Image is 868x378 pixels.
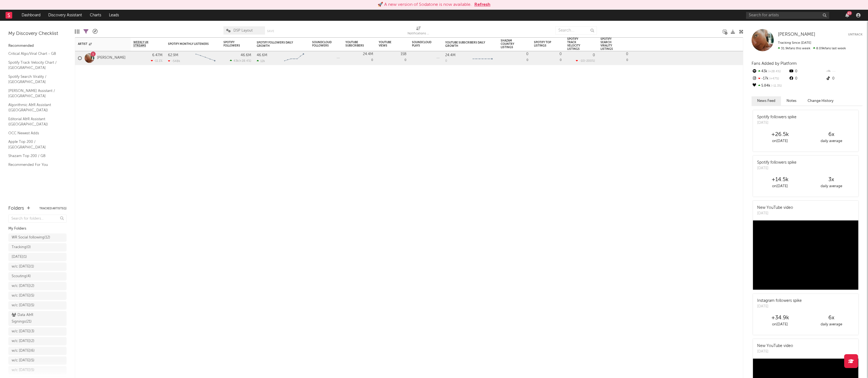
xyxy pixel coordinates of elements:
div: 24.4M [363,52,373,56]
div: 0 [345,51,373,65]
div: on [DATE] [754,183,806,190]
button: 83 [845,13,849,17]
div: ( ) [230,59,251,63]
div: 6.47M [152,53,162,57]
div: daily average [806,183,857,190]
svg: Chart title [470,51,495,65]
div: 62.9M [168,53,178,57]
div: 0 [626,52,628,56]
div: 0 [534,51,562,65]
a: Recommended For You [8,162,61,168]
span: -10 [579,60,584,63]
a: w/c [DATE](6) [8,347,67,355]
div: 0 [379,51,406,65]
a: Dashboard [18,10,44,21]
div: Artist [78,42,119,46]
a: w/c [DATE](2) [8,282,67,290]
div: 6 x [806,315,857,321]
div: +26.5k [754,131,806,138]
div: 0 [445,60,447,63]
span: [PERSON_NAME] [778,32,815,37]
div: w/c [DATE] ( 5 ) [12,292,34,299]
input: Search... [555,26,597,35]
a: w/c [DATE](2) [8,337,67,345]
div: SoundCloud Followers [312,41,332,47]
div: w/c [DATE] ( 5 ) [12,302,34,309]
div: Spotify followers spike [757,114,796,120]
a: w/c [DATE](5) [8,356,67,365]
div: Spotify followers spike [757,160,796,166]
div: New YouTube video [757,205,793,211]
button: Refresh [474,1,490,8]
div: Spotify Track Velocity Listings [567,37,587,51]
div: +14.5k [754,176,806,183]
div: 15B [401,52,406,56]
a: Charts [86,10,105,21]
button: Change History [802,96,839,106]
div: YouTube Views [379,41,398,47]
svg: Chart title [193,51,218,65]
div: 43k [752,68,788,75]
a: Scouting(4) [8,272,67,281]
a: Editorial A&R Assistant ([GEOGRAPHIC_DATA]) [8,116,61,127]
div: 0 [593,53,595,57]
div: 0 [526,52,528,56]
span: -200 % [585,60,594,63]
input: Search for artists [746,12,829,19]
a: [PERSON_NAME] [778,32,815,37]
a: w/c [DATE](5) [8,366,67,374]
div: w/c [DATE] ( 3 ) [12,328,34,335]
div: [DATE] [757,304,802,309]
a: w/c [DATE](5) [8,292,67,300]
div: Filters(1 of 1) [83,24,88,40]
div: on [DATE] [754,321,806,328]
div: w/c [DATE] ( 2 ) [12,338,34,344]
div: w/c [DATE] ( 5 ) [12,367,34,374]
div: 0 [826,75,862,82]
span: Fans Added by Platform [752,61,797,66]
div: 0 [501,51,528,65]
div: [DATE] [757,211,793,216]
a: OCC Newest Adds [8,130,61,136]
span: 43k [233,60,239,63]
div: 3 x [806,176,857,183]
span: -11.3 % [770,84,782,88]
button: News Feed [752,96,781,106]
a: Apple Top 200 / [GEOGRAPHIC_DATA] [8,139,61,150]
div: ( ) [576,59,595,63]
div: [DATE] ( 1 ) [12,254,27,260]
div: My Discovery Checklist [8,30,67,37]
div: 0 [600,51,628,65]
div: on [DATE] [754,138,806,145]
a: w/c [DATE](1) [8,263,67,271]
svg: Chart title [282,51,307,65]
span: 31.9k fans this week [778,47,810,50]
div: YouTube Subscribers Daily Growth [445,41,487,48]
a: [PERSON_NAME] [97,56,126,60]
span: +47 % [768,77,779,80]
a: Data A&R Signings(21) [8,311,67,326]
div: Scouting ( 4 ) [12,273,31,280]
div: [DATE] [757,349,793,354]
span: DSP Layout [233,29,253,32]
div: daily average [806,321,857,328]
div: [DATE] [757,166,796,171]
div: Spotify Followers [223,41,243,47]
a: Shazam Top 200 / GB [8,153,61,159]
span: +28.4 % [240,60,250,63]
div: 24.4M [445,53,455,57]
div: -- [826,68,862,75]
a: Leads [105,10,123,21]
div: 0 [559,52,562,56]
a: w/c [DATE](3) [8,327,67,336]
button: Notes [781,96,802,106]
div: 5.84k [752,82,788,89]
span: Tracking Since: [DATE] [778,41,811,45]
a: Discovery Assistant [44,10,86,21]
div: Data A&R Signings ( 21 ) [12,312,51,325]
div: w/c [DATE] ( 2 ) [12,283,34,289]
input: Search for folders... [8,215,67,223]
div: 6 x [806,131,857,138]
a: Spotify Search Virality / [GEOGRAPHIC_DATA] [8,74,61,85]
div: Instagram followers spike [757,298,802,304]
